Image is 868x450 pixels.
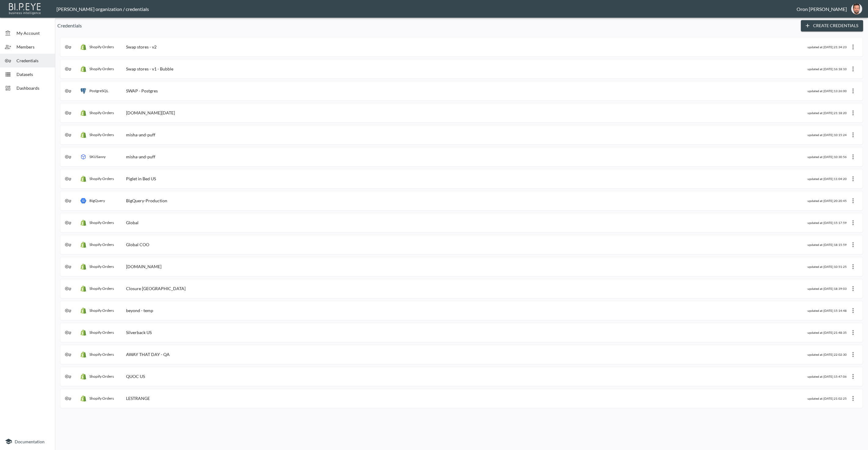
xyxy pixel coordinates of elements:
[15,439,45,444] span: Documentation
[848,240,858,250] button: more
[80,373,86,380] img: shopify orders
[126,396,150,401] div: LESTRANGE
[80,110,86,116] img: shopify orders
[848,218,858,228] button: more
[126,154,155,159] div: misha-and-puff
[808,89,847,93] div: updated at: [DATE] 13:26:00
[808,177,847,181] div: updated at: [DATE] 11:04:20
[80,176,86,182] img: shopify orders
[808,287,847,290] div: updated at: [DATE] 18:39:03
[808,265,847,268] div: updated at: [DATE] 10:51:25
[808,221,847,225] div: updated at: [DATE] 15:17:59
[808,199,847,203] div: updated at: [DATE] 20:20:45
[89,88,108,93] p: PostgreSQL
[848,372,858,381] button: more
[808,243,847,247] div: updated at: [DATE] 18:15:59
[808,67,847,71] div: updated at: [DATE] 16:18:10
[126,352,170,357] div: AWAY THAT DAY - QA
[126,88,158,93] div: SWAP - Postgres
[80,154,86,160] img: SKUSavvy
[89,154,106,159] p: SKUSavvy
[80,308,86,314] img: shopify orders
[89,396,114,401] p: Shopify Orders
[848,64,858,74] button: more
[80,198,86,204] img: big query icon
[89,352,114,357] p: Shopify Orders
[848,152,858,162] button: more
[89,67,114,71] p: Shopify Orders
[16,30,50,36] span: My Account
[808,133,847,137] div: updated at: [DATE] 10:15:24
[126,374,145,379] div: QUOC US
[848,196,858,206] button: more
[126,308,153,313] div: beyond - temp
[801,20,863,31] button: Create Credentials
[126,132,155,137] div: misha-and-puff
[89,220,114,225] p: Shopify Orders
[126,330,152,335] div: Silverback US
[808,353,847,356] div: updated at: [DATE] 22:02:30
[16,57,50,64] span: Credentials
[848,328,858,337] button: more
[89,198,105,203] p: BigQuery
[848,86,858,96] button: more
[808,45,847,49] div: updated at: [DATE] 21:34:23
[80,286,86,292] img: shopify orders
[89,45,114,49] p: Shopify Orders
[89,308,114,313] p: Shopify Orders
[126,286,186,291] div: Closure [GEOGRAPHIC_DATA]
[808,155,847,159] div: updated at: [DATE] 10:30:56
[126,220,139,225] div: Global
[80,242,86,248] img: shopify orders
[89,132,114,137] p: Shopify Orders
[80,66,86,72] img: shopify orders
[847,2,866,16] button: oron@bipeye.com
[848,306,858,315] button: more
[126,176,156,181] div: Piglet in Bed US
[126,198,167,203] div: BigQuery-Production
[89,330,114,335] p: Shopify Orders
[16,71,50,77] span: Datasets
[848,284,858,293] button: more
[80,88,86,94] img: postgres icon
[126,66,173,71] div: Swap stores - v1 - Bubble
[808,309,847,312] div: updated at: [DATE] 15:14:48
[89,264,114,269] p: Shopify Orders
[80,44,86,50] img: shopify orders
[808,111,847,115] div: updated at: [DATE] 21:18:20
[80,220,86,226] img: shopify orders
[89,176,114,181] p: Shopify Orders
[80,132,86,138] img: shopify orders
[848,108,858,118] button: more
[848,350,858,359] button: more
[89,242,114,247] p: Shopify Orders
[848,174,858,184] button: more
[89,286,114,291] p: Shopify Orders
[57,22,796,29] p: Credentials
[89,110,114,115] p: Shopify Orders
[5,438,50,445] a: Documentation
[808,331,847,334] div: updated at: [DATE] 21:48:35
[80,329,86,336] img: shopify orders
[80,395,86,401] img: shopify orders
[126,242,149,247] div: Global COO
[8,2,43,15] img: bipeye-logo
[56,6,797,12] div: [PERSON_NAME] organization / credentials
[80,264,86,270] img: shopify orders
[851,3,862,14] img: f7df4f0b1e237398fe25aedd0497c453
[80,351,86,358] img: shopify orders
[848,130,858,140] button: more
[89,374,114,379] p: Shopify Orders
[808,375,847,378] div: updated at: [DATE] 15:47:06
[16,44,50,50] span: Members
[126,110,175,115] div: [DOMAIN_NAME][DATE]
[848,262,858,272] button: more
[797,6,847,12] div: Oron [PERSON_NAME]
[16,85,50,91] span: Dashboards
[848,42,858,52] button: more
[126,264,161,269] div: [DOMAIN_NAME]
[126,44,157,49] div: Swap stores - v2
[848,394,858,403] button: more
[808,397,847,400] div: updated at: [DATE] 21:02:25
